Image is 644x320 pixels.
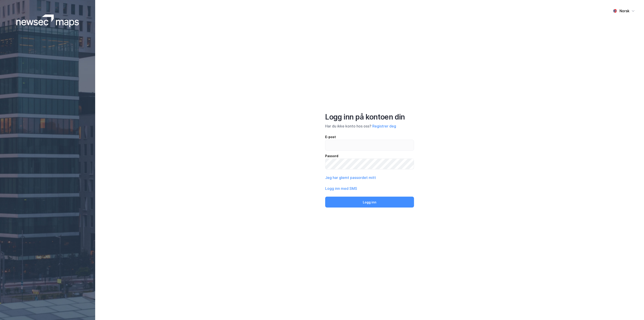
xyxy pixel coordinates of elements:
button: Registrer deg [372,123,396,129]
img: logoWhite.bf58a803f64e89776f2b079ca2356427.svg [16,15,79,27]
div: Norsk [620,8,629,14]
div: Logg inn på kontoen din [325,112,414,122]
button: Logg inn med SMS [325,186,357,191]
div: E-post [325,134,414,140]
div: Passord [325,153,414,159]
button: Logg inn [325,197,414,208]
button: Jeg har glemt passordet mitt [325,175,376,180]
div: Har du ikke konto hos oss? [325,123,414,129]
